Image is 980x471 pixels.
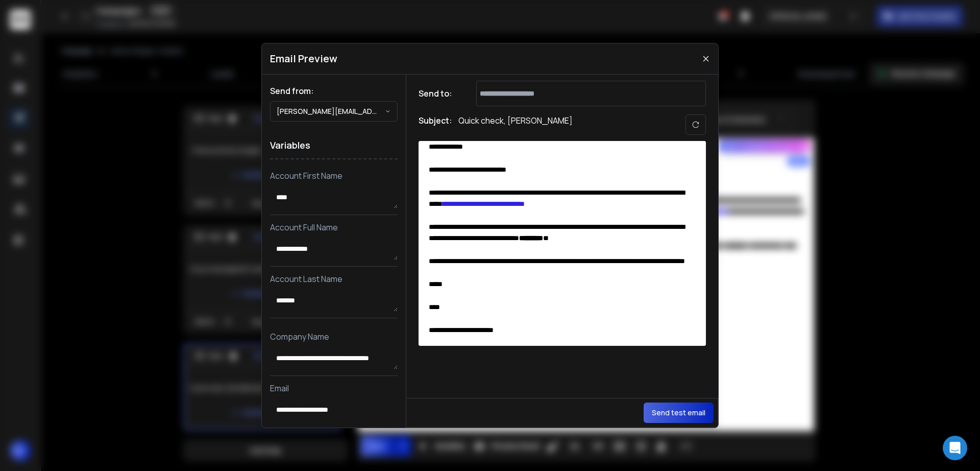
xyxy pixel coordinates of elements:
p: Account Full Name [270,221,398,233]
p: Quick check, [PERSON_NAME] [458,114,573,135]
p: Account First Name [270,170,398,182]
h1: Variables [270,132,398,159]
p: [PERSON_NAME][EMAIL_ADDRESS][DOMAIN_NAME] [277,106,385,116]
h1: Subject: [419,114,452,135]
p: Company Name [270,331,398,343]
p: Account Last Name [270,273,398,285]
p: Email [270,382,398,394]
div: Open Intercom Messenger [943,436,967,460]
h1: Email Preview [270,52,337,66]
button: Send test email [644,403,714,423]
h1: Send to: [419,87,459,100]
h1: Send from: [270,85,398,97]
